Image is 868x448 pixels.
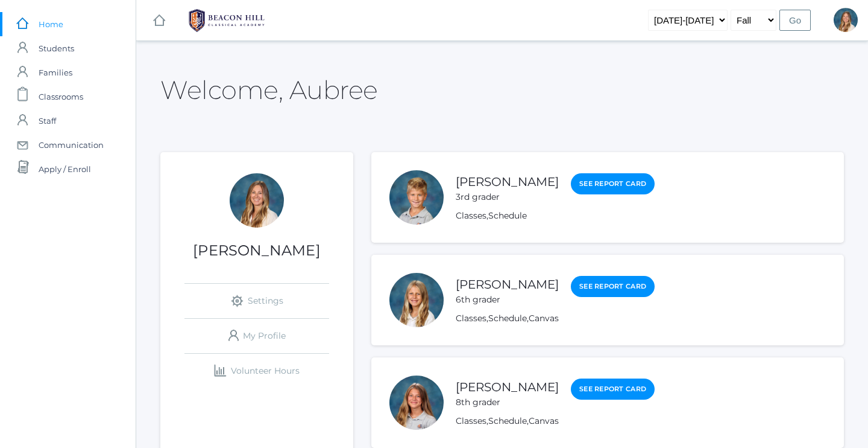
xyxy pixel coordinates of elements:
[456,191,559,203] div: 3rd grader
[456,293,559,306] div: 6th grader
[389,170,444,225] div: Curren Morrell
[230,173,284,228] div: Aubree Morrell
[184,354,329,388] a: Volunteer Hours
[39,157,91,181] span: Apply / Enroll
[456,210,655,222] div: ,
[39,36,74,60] span: Students
[39,133,104,157] span: Communication
[571,173,655,194] a: See Report Card
[488,210,527,221] a: Schedule
[39,109,56,133] span: Staff
[834,8,858,32] div: Aubree Morrell
[779,10,811,31] input: Go
[529,313,559,324] a: Canvas
[529,415,559,426] a: Canvas
[571,379,655,400] a: See Report Card
[571,276,655,297] a: See Report Card
[456,312,655,325] div: , ,
[181,5,272,36] img: BHCALogos-05-308ed15e86a5a0abce9b8dd61676a3503ac9727e845dece92d48e8588c001991.png
[488,415,527,426] a: Schedule
[456,210,486,221] a: Classes
[389,376,444,430] div: Harper Morrell
[39,60,72,85] span: Families
[160,243,353,258] h1: [PERSON_NAME]
[39,12,63,36] span: Home
[456,415,655,427] div: , ,
[456,277,559,292] a: [PERSON_NAME]
[456,174,559,189] a: [PERSON_NAME]
[39,85,83,109] span: Classrooms
[184,319,329,353] a: My Profile
[488,313,527,324] a: Schedule
[456,396,559,409] div: 8th grader
[456,380,559,394] a: [PERSON_NAME]
[184,284,329,318] a: Settings
[389,273,444,327] div: Emery Morrell
[456,313,486,324] a: Classes
[160,76,378,104] h2: Welcome, Aubree
[456,415,486,426] a: Classes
